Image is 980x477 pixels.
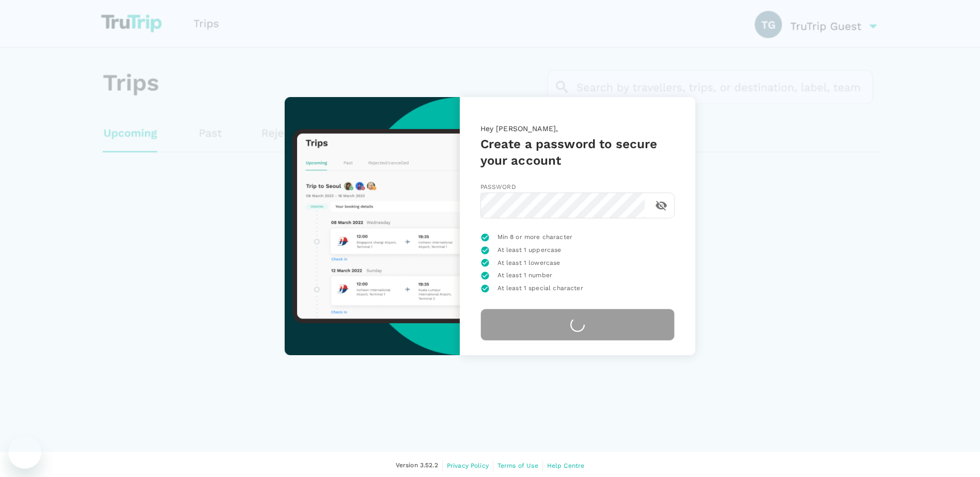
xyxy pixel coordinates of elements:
a: Privacy Policy [447,460,489,471]
img: trutrip-set-password [285,97,459,355]
span: At least 1 uppercase [497,245,562,256]
span: Password [480,183,516,190]
span: Help Centre [547,462,585,469]
span: Version 3.52.2 [396,460,438,471]
p: Hey [PERSON_NAME], [480,123,675,136]
button: toggle password visibility [649,193,674,218]
a: Terms of Use [497,460,538,471]
span: At least 1 lowercase [497,258,561,268]
h5: Create a password to secure your account [480,136,675,169]
span: Terms of Use [497,462,538,469]
span: Privacy Policy [447,462,489,469]
span: At least 1 number [497,271,553,281]
span: At least 1 special character [497,283,583,294]
a: Help Centre [547,460,585,471]
iframe: Button to launch messaging window [8,436,41,469]
span: Min 8 or more character [497,232,572,243]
